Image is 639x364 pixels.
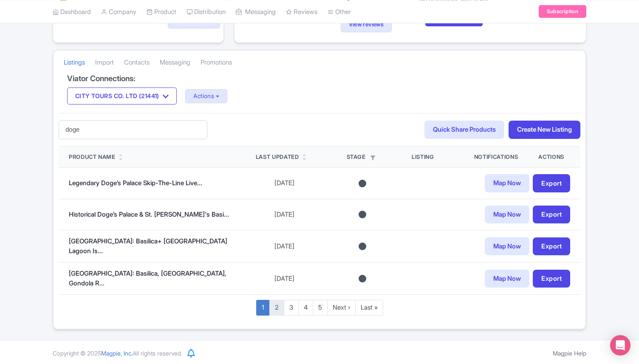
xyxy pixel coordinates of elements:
th: Notifications [464,147,528,168]
div: Open Intercom Messenger [610,335,631,356]
a: Export [533,270,570,288]
a: Create New Listing [509,121,580,139]
a: 5 [313,300,328,316]
span: Magpie, Inc. [101,350,133,357]
h4: Viator Connections: [67,74,572,83]
div: Product Name [69,153,116,161]
a: Export [533,237,570,256]
i: Filter by stage [370,155,375,160]
a: Contacts [124,51,150,74]
a: Map Now [485,237,529,256]
a: Last » [355,300,383,316]
a: Magpie Help [553,350,586,357]
a: Quick Share Products [424,121,504,139]
a: Messaging [160,51,190,74]
a: Next › [327,300,356,316]
a: Map Now [485,270,529,288]
input: Search products... [59,120,207,139]
a: 1 [256,300,270,316]
a: Map Now [485,174,529,192]
button: Actions [185,89,227,103]
a: Listings [64,51,85,74]
td: [DATE] [246,262,324,295]
button: CITY TOURS CO. LTD (21441) [67,87,177,104]
a: 4 [298,300,313,316]
td: [DATE] [246,199,324,230]
th: Listing [401,147,464,168]
a: [GEOGRAPHIC_DATA]: Basilica, [GEOGRAPHIC_DATA], Gondola R... [69,269,226,287]
a: 2 [269,300,284,316]
td: [DATE] [246,230,324,262]
div: Copyright © 2025 All rights reserved. [48,349,187,358]
a: Legendary Doge’s Palace Skip-The-Line Live... [69,179,202,187]
a: View reviews [341,16,392,32]
a: Historical Doge’s Palace & St. [PERSON_NAME]'s Basi... [69,210,229,218]
a: 3 [284,300,299,316]
a: View all (1) [57,11,91,23]
a: Export [533,206,570,224]
a: Export [533,174,570,192]
a: Map Now [485,206,529,224]
a: [GEOGRAPHIC_DATA]: Basilica+ [GEOGRAPHIC_DATA] Lagoon Is... [69,237,227,255]
a: Subscription [539,5,586,18]
div: Stage [334,153,391,161]
div: Last Updated [256,153,299,161]
th: Actions [528,147,580,168]
td: [DATE] [246,168,324,199]
a: Import [95,51,114,74]
a: Promotions [201,51,232,74]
